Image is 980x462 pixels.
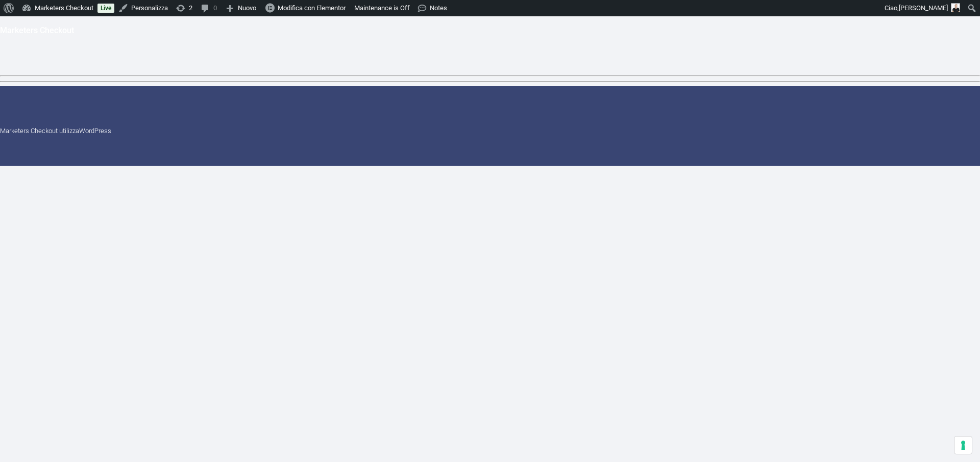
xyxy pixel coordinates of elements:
a: WordPress [79,127,111,135]
button: Le tue preferenze relative al consenso per le tecnologie di tracciamento [954,437,972,454]
iframe: Customerly Messenger Launcher [8,422,39,453]
span: [PERSON_NAME] [899,4,948,12]
a: Live [97,4,114,13]
span: Modifica con Elementor [278,4,346,12]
